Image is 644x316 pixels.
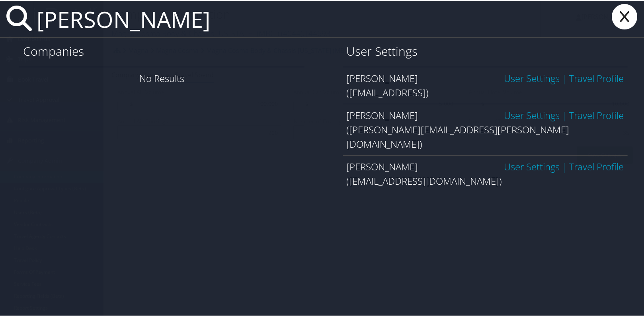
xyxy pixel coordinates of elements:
a: User Settings [504,71,560,84]
div: ([PERSON_NAME][EMAIL_ADDRESS][PERSON_NAME][DOMAIN_NAME]) [347,122,624,150]
div: No Results [19,66,304,89]
span: | [560,71,569,84]
div: ([EMAIL_ADDRESS]) [347,85,624,99]
a: View OBT Profile [569,71,624,84]
div: ([EMAIL_ADDRESS][DOMAIN_NAME]) [347,173,624,187]
a: User Settings [504,108,560,121]
span: [PERSON_NAME] [347,71,418,84]
span: [PERSON_NAME] [347,159,418,172]
span: | [560,159,569,172]
a: User Settings [504,159,560,172]
a: View OBT Profile [569,159,624,172]
a: View OBT Profile [569,108,624,121]
h1: Companies [23,42,301,59]
span: | [560,108,569,121]
span: [PERSON_NAME] [347,108,418,121]
h1: User Settings [347,42,624,59]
